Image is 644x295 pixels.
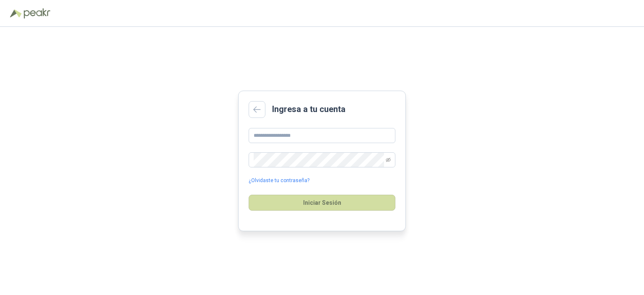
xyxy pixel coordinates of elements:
[272,103,345,116] h2: Ingresa a tu cuenta
[386,157,391,162] span: eye-invisible
[249,177,309,185] a: ¿Olvidaste tu contraseña?
[23,8,50,18] img: Peakr
[10,9,22,18] img: Logo
[249,195,395,211] button: Iniciar Sesión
